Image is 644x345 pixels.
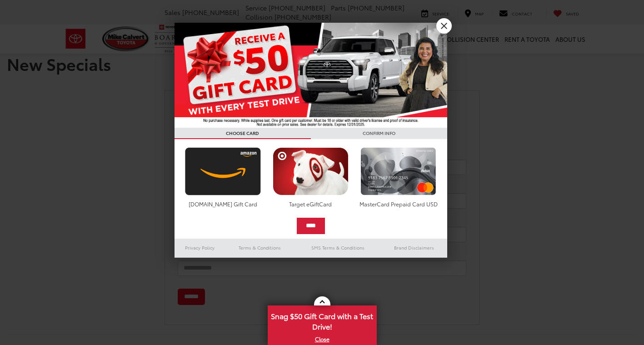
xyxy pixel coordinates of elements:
img: amazoncard.png [183,147,263,195]
a: Brand Disclaimers [381,242,447,253]
span: Snag $50 Gift Card with a Test Drive! [269,306,376,334]
h3: CHOOSE CARD [175,128,311,139]
h3: CONFIRM INFO [311,128,447,139]
a: Privacy Policy [175,242,225,253]
img: 55838_top_625864.jpg [175,23,447,128]
a: SMS Terms & Conditions [295,242,381,253]
img: targetcard.png [270,147,351,195]
div: MasterCard Prepaid Card USD [358,200,439,208]
div: [DOMAIN_NAME] Gift Card [183,200,263,208]
img: mastercard.png [358,147,439,195]
div: Target eGiftCard [270,200,351,208]
a: Terms & Conditions [225,242,295,253]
